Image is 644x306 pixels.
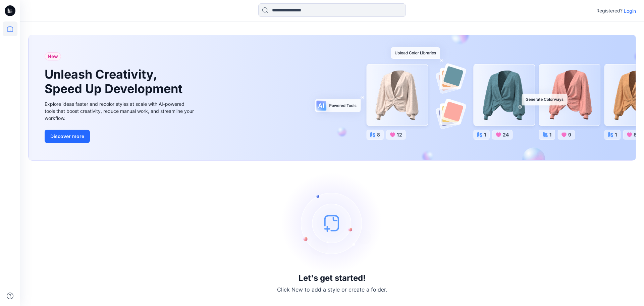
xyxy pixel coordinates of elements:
[45,130,196,143] a: Discover more
[48,52,58,60] span: New
[45,100,196,122] div: Explore ideas faster and recolor styles at scale with AI-powered tools that boost creativity, red...
[277,286,387,294] p: Click New to add a style or create a folder.
[45,130,90,143] button: Discover more
[596,7,623,15] p: Registered?
[282,173,382,273] img: empty-state-image.svg
[299,273,366,283] h3: Let's get started!
[624,7,636,14] p: Login
[45,67,185,96] h1: Unleash Creativity, Speed Up Development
